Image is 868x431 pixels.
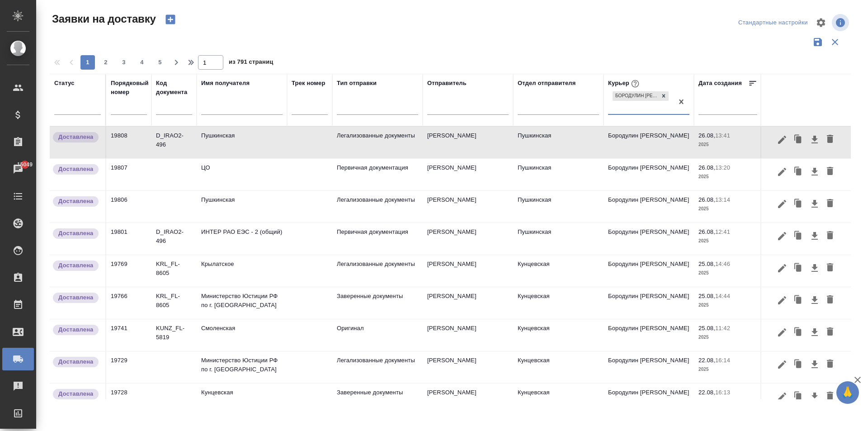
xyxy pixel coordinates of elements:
[106,127,151,158] td: 19808
[423,255,513,287] td: [PERSON_NAME]
[774,388,790,405] button: Редактировать
[12,160,38,169] span: 15049
[822,292,838,309] button: Удалить
[698,397,757,406] p: 2025
[807,292,822,309] button: Скачать
[698,79,742,88] div: Дата создания
[160,12,181,27] button: Создать
[292,79,325,88] div: Трек номер
[135,58,149,67] span: 4
[715,132,730,139] p: 13:41
[106,159,151,190] td: 19807
[774,131,790,148] button: Редактировать
[774,292,790,309] button: Редактировать
[807,195,822,213] button: Скачать
[836,381,859,404] button: 🙏
[774,227,790,245] button: Редактировать
[604,255,694,287] td: Бородулин [PERSON_NAME]
[151,127,197,158] td: D_IRAO2-496
[698,293,715,299] p: 25.08,
[698,237,757,246] p: 2025
[822,195,838,213] button: Удалить
[513,255,604,287] td: Кунцевская
[58,133,93,142] p: Доставлена
[698,269,757,278] p: 2025
[612,90,670,102] div: Бородулин Сергей
[117,55,131,70] button: 3
[58,261,93,270] p: Доставлена
[698,260,715,267] p: 25.08,
[715,196,730,203] p: 13:14
[332,127,423,158] td: Легализованные документы
[423,319,513,351] td: [PERSON_NAME]
[698,172,757,181] p: 2025
[698,204,757,213] p: 2025
[423,191,513,223] td: [PERSON_NAME]
[197,191,287,223] td: Пушкинская
[715,325,730,332] p: 11:42
[197,384,287,415] td: Кунцевская
[807,163,822,180] button: Скачать
[58,293,93,302] p: Доставлена
[790,388,807,405] button: Клонировать
[698,140,757,149] p: 2025
[106,287,151,319] td: 19766
[52,131,101,143] div: Документы доставлены, фактическая дата доставки проставиться автоматически
[52,356,101,368] div: Документы доставлены, фактическая дата доставки проставиться автоматически
[513,127,604,158] td: Пушкинская
[774,356,790,373] button: Редактировать
[58,197,93,206] p: Доставлена
[52,388,101,400] div: Документы доставлены, фактическая дата доставки проставиться автоматически
[790,292,807,309] button: Клонировать
[715,164,730,171] p: 13:20
[736,16,810,30] div: split button
[52,163,101,175] div: Документы доставлены, фактическая дата доставки проставиться автоматически
[423,287,513,319] td: [PERSON_NAME]
[2,158,34,180] a: 15049
[698,228,715,235] p: 26.08,
[513,159,604,190] td: Пушкинская
[698,389,715,396] p: 22.08,
[822,227,838,245] button: Удалить
[698,132,715,139] p: 26.08,
[58,229,93,238] p: Доставлена
[423,159,513,190] td: [PERSON_NAME]
[698,357,715,364] p: 22.08,
[715,260,730,267] p: 14:46
[807,227,822,245] button: Скачать
[423,384,513,415] td: [PERSON_NAME]
[332,384,423,415] td: Заверенные документы
[332,351,423,383] td: Легализованные документы
[698,301,757,310] p: 2025
[58,165,93,174] p: Доставлена
[807,388,822,405] button: Скачать
[604,351,694,383] td: Бородулин [PERSON_NAME]
[423,127,513,158] td: [PERSON_NAME]
[518,79,576,88] div: Отдел отправителя
[698,365,757,374] p: 2025
[604,127,694,158] td: Бородулин [PERSON_NAME]
[809,33,826,51] button: Сохранить фильтры
[332,159,423,190] td: Первичная документация
[715,357,730,364] p: 16:14
[604,384,694,415] td: Бородулин [PERSON_NAME]
[826,33,844,51] button: Сбросить фильтры
[337,79,377,88] div: Тип отправки
[698,325,715,332] p: 25.08,
[332,255,423,287] td: Легализованные документы
[822,163,838,180] button: Удалить
[332,223,423,255] td: Первичная документация
[822,388,838,405] button: Удалить
[197,223,287,255] td: ИНТЕР РАО ЕЭС - 2 (общий)
[604,159,694,190] td: Бородулин [PERSON_NAME]
[790,131,807,148] button: Клонировать
[715,228,730,235] p: 12:41
[604,319,694,351] td: Бородулин [PERSON_NAME]
[54,79,75,88] div: Статус
[151,319,197,351] td: KUNZ_FL-5819
[604,287,694,319] td: Бородулин [PERSON_NAME]
[608,78,641,90] div: Курьер
[698,333,757,342] p: 2025
[58,389,93,398] p: Доставлена
[790,227,807,245] button: Клонировать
